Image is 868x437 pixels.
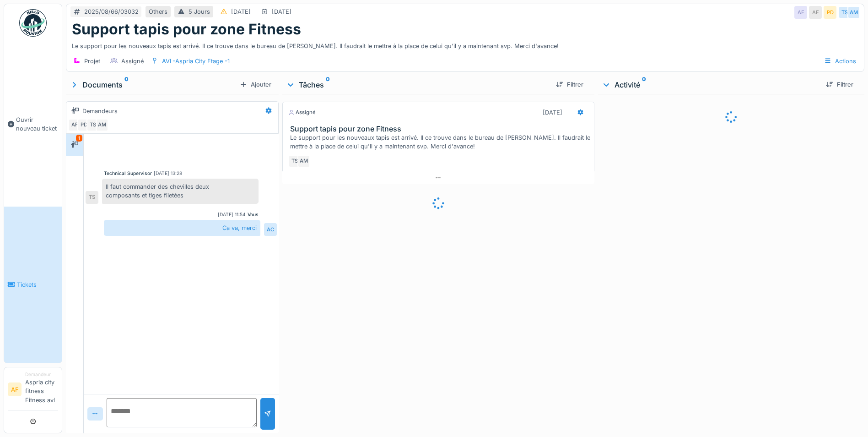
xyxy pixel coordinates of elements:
sup: 0 [326,79,330,90]
div: [DATE] 11:54 [218,211,246,218]
div: [DATE] [543,108,562,117]
div: [DATE] [272,7,291,16]
div: AM [847,6,860,19]
div: TS [838,6,851,19]
div: Filtrer [552,78,587,91]
img: Badge_color-CXgf-gQk.svg [19,9,47,37]
div: Ajouter [236,78,275,91]
div: TS [86,191,98,204]
div: PD [824,6,836,19]
div: TS [288,155,301,168]
span: Ouvrir nouveau ticket [16,115,58,133]
div: Documents [70,79,236,90]
div: AC [264,223,277,236]
div: Activité [602,79,819,90]
div: AF [809,6,822,19]
div: AF [794,6,807,19]
div: Vous [248,211,259,218]
div: AM [96,119,108,131]
div: Demandeur [25,371,58,378]
div: Le support pour les nouveaux tapis est arrivé. Il ce trouve dans le bureau de [PERSON_NAME]. Il f... [290,133,590,151]
a: AF DemandeurAspria city fitness Fitness avl [8,371,58,410]
div: Demandeurs [82,107,118,115]
div: Others [149,7,167,16]
div: Ca va, merci [104,220,260,236]
div: 2025/08/66/03032 [84,7,139,16]
div: Le support pour les nouveaux tapis est arrivé. Il ce trouve dans le bureau de [PERSON_NAME]. Il f... [72,38,858,50]
div: 1 [76,135,82,142]
div: Il faut commander des chevilles deux composants et tiges filetées [102,179,259,203]
div: Tâches [286,79,549,90]
sup: 0 [642,79,646,90]
h1: Support tapis pour zone Fitness [72,21,301,38]
div: AVL-Aspria City Etage -1 [162,57,230,66]
div: Projet [84,57,100,66]
div: AF [68,119,81,131]
div: Technical Supervisor [104,170,152,177]
h3: Support tapis pour zone Fitness [290,125,590,133]
li: AF [8,382,22,396]
div: TS [86,119,99,131]
li: Aspria city fitness Fitness avl [25,371,58,408]
div: PD [77,119,90,131]
a: Ouvrir nouveau ticket [4,42,62,207]
div: Filtrer [822,78,857,91]
div: AM [297,155,310,168]
div: Actions [820,55,860,68]
a: Tickets [4,207,62,363]
div: Assigné [288,109,316,116]
div: 5 Jours [189,7,210,16]
span: Tickets [17,280,58,289]
div: [DATE] [231,7,251,16]
div: [DATE] 13:28 [154,170,182,177]
sup: 0 [124,79,129,90]
div: Assigné [121,57,144,66]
